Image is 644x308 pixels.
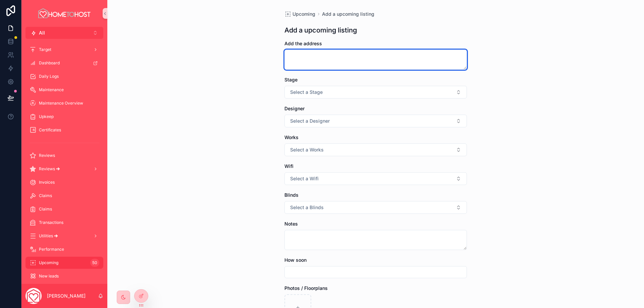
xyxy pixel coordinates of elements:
span: Claims [39,206,52,212]
span: How soon [284,257,307,263]
a: Maintenance Overview [25,97,103,109]
a: Transactions [25,217,103,229]
span: Select a Designer [290,118,330,124]
span: Maintenance Overview [39,101,83,106]
a: Reviews [25,149,103,162]
span: New leads [39,273,59,279]
a: Utilities 🡪 [25,230,103,242]
a: Target [25,44,103,56]
span: Performance [39,247,64,252]
span: Utilities 🡪 [39,233,58,239]
span: Select a Works [290,146,324,153]
span: Reviews 🡪 [39,166,60,172]
a: Invoices [25,176,103,188]
a: Dashboard [25,57,103,69]
p: [PERSON_NAME] [47,293,86,299]
a: Upcoming50 [25,257,103,269]
button: Select Button [284,143,467,156]
img: App logo [37,8,92,19]
span: Works [284,134,299,140]
span: Designer [284,106,305,111]
span: Upcoming [39,260,58,265]
a: Daily Logs [25,70,103,82]
span: Claims [39,193,52,198]
span: Photos / Floorplans [284,285,328,291]
button: Select Button [284,172,467,185]
a: Claims [25,203,103,215]
span: Target [39,47,51,52]
a: Maintenance [25,84,103,96]
span: Invoices [39,180,55,185]
span: Select a Wifi [290,175,319,182]
a: Upkeep [25,111,103,123]
a: New leads [25,270,103,282]
a: Certificates [25,124,103,136]
button: Select Button [25,27,103,39]
div: 50 [90,259,99,267]
a: Performance [25,243,103,255]
a: Claims [25,190,103,202]
span: Stage [284,77,298,82]
a: Upcoming [284,11,315,17]
button: Select Button [284,86,467,99]
a: Reviews 🡪 [25,163,103,175]
span: Upcoming [292,11,315,17]
button: Select Button [284,115,467,127]
span: Notes [284,221,298,227]
span: Certificates [39,127,61,133]
span: Maintenance [39,87,64,93]
span: Upkeep [39,114,54,119]
span: Add the address [284,41,322,46]
span: Select a Blinds [290,204,324,211]
h1: Add a upcoming listing [284,25,357,35]
span: Reviews [39,153,55,158]
span: Wifi [284,163,293,169]
span: Select a Stage [290,89,323,96]
span: Blinds [284,192,299,198]
span: Daily Logs [39,74,59,79]
span: Transactions [39,220,63,225]
div: scrollable content [21,39,107,284]
a: Add a upcoming listing [322,11,374,17]
span: All [39,29,45,36]
span: Dashboard [39,60,60,66]
button: Select Button [284,201,467,214]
